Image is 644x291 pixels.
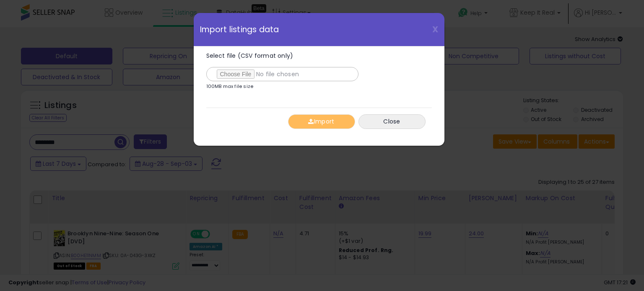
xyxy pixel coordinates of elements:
[358,114,426,129] button: Close
[200,26,279,33] span: Import listings data
[206,52,293,60] span: Select file (CSV format only)
[432,23,438,35] span: X
[288,114,355,129] button: Import
[206,84,254,89] p: 100MB max file size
